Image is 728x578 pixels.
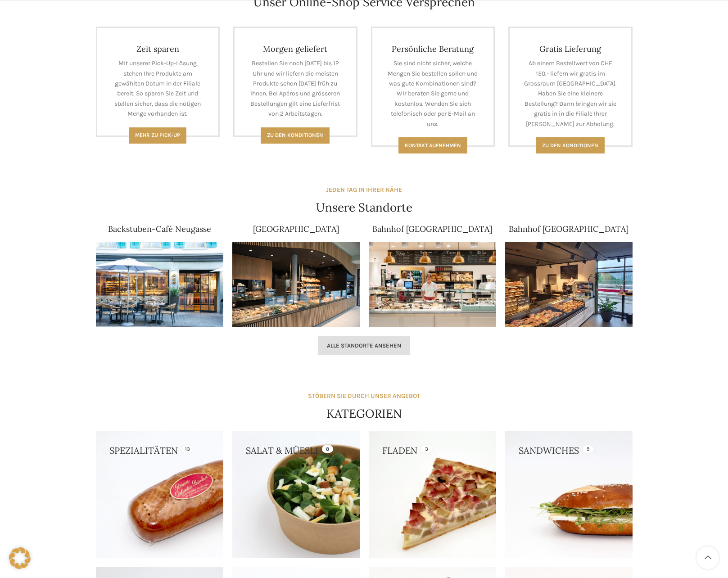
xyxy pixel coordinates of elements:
[135,132,180,138] span: Mehr zu Pick-Up
[253,224,339,234] a: [GEOGRAPHIC_DATA]
[372,224,492,234] a: Bahnhof [GEOGRAPHIC_DATA]
[523,59,618,129] p: Ab einem Bestellwert von CHF 150.- liefern wir gratis im Grossraum [GEOGRAPHIC_DATA]. Haben Sie e...
[316,199,412,216] h4: Unsere Standorte
[267,132,323,138] span: Zu den Konditionen
[542,142,598,149] span: Zu den konditionen
[386,44,480,54] h4: Persönliche Beratung
[248,44,343,54] h4: Morgen geliefert
[108,224,211,234] a: Backstuben-Café Neugasse
[398,137,467,154] a: Kontakt aufnehmen
[536,137,605,154] a: Zu den konditionen
[261,127,330,144] a: Zu den Konditionen
[318,336,410,355] a: Alle Standorte ansehen
[111,59,205,119] p: Mit unserer Pick-Up-Lösung stehen Ihre Produkte am gewählten Datum in der Filiale bereit. So spar...
[696,546,719,569] a: Scroll to top button
[509,224,629,234] a: Bahnhof [GEOGRAPHIC_DATA]
[326,185,402,195] div: JEDEN TAG IN IHRER NÄHE
[405,142,461,149] span: Kontakt aufnehmen
[248,59,343,119] p: Bestellen Sie noch [DATE] bis 12 Uhr und wir liefern die meisten Produkte schon [DATE] früh zu Ih...
[129,127,186,144] a: Mehr zu Pick-Up
[308,391,420,401] div: STÖBERN SIE DURCH UNSER ANGEBOT
[111,44,205,54] h4: Zeit sparen
[326,406,402,422] h4: KATEGORIEN
[327,342,401,349] span: Alle Standorte ansehen
[386,59,480,129] p: Sie sind nicht sicher, welche Mengen Sie bestellen sollen und was gute Kombinationen sind? Wir be...
[523,44,618,54] h4: Gratis Lieferung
